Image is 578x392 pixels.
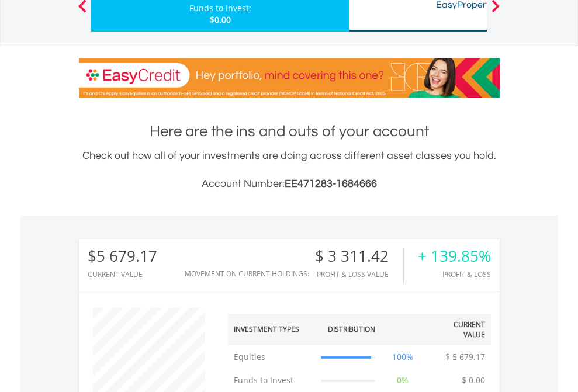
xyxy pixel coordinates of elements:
[88,270,157,278] div: CURRENT VALUE
[425,314,491,345] th: Current Value
[381,369,425,392] td: 0%
[228,345,316,369] td: Equities
[285,178,377,189] span: EE471283-1684666
[228,369,316,392] td: Funds to Invest
[418,248,491,265] div: + 139.85%
[79,121,500,142] h1: Here are the ins and outs of your account
[315,248,403,265] div: $ 3 311.42
[228,314,316,345] th: Investment Types
[88,248,157,265] div: $5 679.17
[328,324,375,334] div: Distribution
[439,345,491,369] td: $ 5 679.17
[210,14,231,25] span: $0.00
[189,2,251,14] div: Funds to invest:
[79,58,500,98] img: EasyCredit Promotion Banner
[456,369,491,392] td: $ 0.00
[71,5,94,17] button: Previous
[79,148,500,192] div: Check out how all of your investments are doing across different asset classes you hold.
[185,270,309,277] div: Movement on Current Holdings:
[484,5,507,17] button: Next
[381,345,425,369] td: 100%
[79,176,500,192] h3: Account Number:
[315,270,403,278] div: Profit & Loss Value
[418,270,491,278] div: Profit & Loss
